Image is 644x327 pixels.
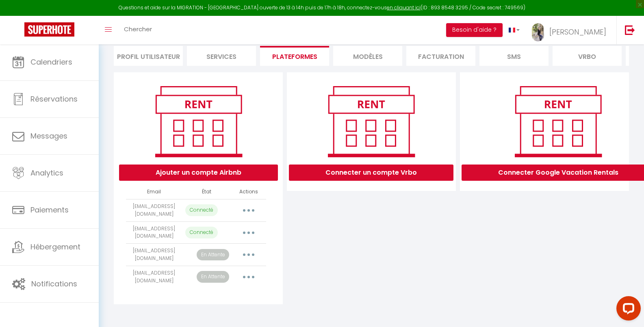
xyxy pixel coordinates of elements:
img: rent.png [147,82,250,160]
span: Chercher [124,25,152,33]
td: [EMAIL_ADDRESS][DOMAIN_NAME] [126,199,182,221]
p: En Attente [197,249,229,261]
button: Connecter un compte Vrbo [289,165,453,181]
p: Connecté [185,204,218,216]
th: Email [126,185,182,199]
th: Actions [231,185,266,199]
td: [EMAIL_ADDRESS][DOMAIN_NAME] [126,266,182,288]
img: ... [532,23,544,41]
td: [EMAIL_ADDRESS][DOMAIN_NAME] [126,244,182,266]
li: Vrbo [553,46,622,66]
a: Chercher [118,16,158,44]
span: Paiements [30,205,69,215]
span: Messages [30,131,67,141]
li: Profil Utilisateur [114,46,183,66]
p: Connecté [185,227,218,238]
span: Calendriers [30,57,72,67]
button: Besoin d'aide ? [446,23,503,37]
span: Hébergement [30,242,80,252]
li: Plateformes [260,46,329,66]
span: Analytics [30,168,63,178]
li: MODÈLES [333,46,402,66]
img: logout [625,25,635,35]
span: Notifications [31,279,77,289]
img: rent.png [319,82,423,160]
th: État [182,185,231,199]
span: [PERSON_NAME] [549,27,606,37]
span: Réservations [30,94,78,104]
img: Super Booking [24,22,74,37]
li: Facturation [406,46,475,66]
button: Ajouter un compte Airbnb [119,165,278,181]
a: ... [PERSON_NAME] [526,16,616,44]
li: SMS [479,46,549,66]
li: Services [187,46,256,66]
iframe: LiveChat chat widget [610,293,644,327]
img: rent.png [506,82,610,160]
a: en cliquant ici [387,4,421,11]
p: En Attente [197,271,229,283]
td: [EMAIL_ADDRESS][DOMAIN_NAME] [126,221,182,244]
